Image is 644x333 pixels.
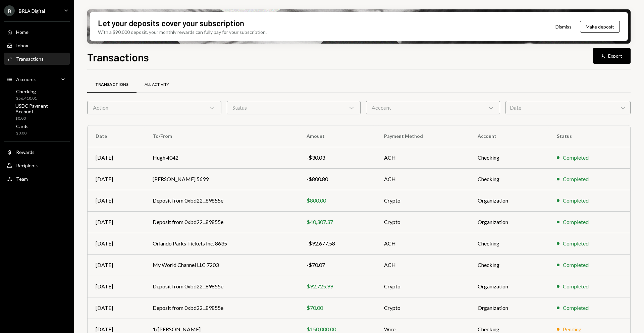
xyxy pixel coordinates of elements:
[4,121,70,137] a: Cards$0.00
[4,87,70,103] a: Checking$56,418.01
[96,154,137,162] div: [DATE]
[470,233,549,254] td: Checking
[145,82,169,88] div: All Activity
[376,254,470,276] td: ACH
[563,154,589,162] div: Completed
[96,218,137,226] div: [DATE]
[307,239,368,247] div: -$92,677.58
[4,104,70,120] a: USDC Payment Account...$0.00
[470,147,549,168] td: Checking
[376,276,470,297] td: Crypto
[96,261,137,269] div: [DATE]
[307,175,368,183] div: -$800.80
[145,190,299,211] td: Deposit from 0xbd22...89855e
[15,103,67,114] div: USDC Payment Account...
[16,130,29,136] div: $0.00
[145,125,299,147] th: To/From
[96,304,137,312] div: [DATE]
[19,8,45,14] div: BRLA Digital
[4,53,70,65] a: Transactions
[16,163,39,168] div: Recipients
[307,218,368,226] div: $40,307.37
[16,29,29,35] div: Home
[98,29,267,36] div: With a $90,000 deposit, your monthly rewards can fully pay for your subscription.
[563,261,589,269] div: Completed
[16,89,37,94] div: Checking
[145,254,299,276] td: My World Channel LLC 7203
[580,21,620,33] button: Make deposit
[4,39,70,51] a: Inbox
[505,101,631,114] div: Date
[95,82,128,88] div: Transactions
[307,261,368,269] div: -$70.07
[96,282,137,290] div: [DATE]
[4,159,70,171] a: Recipients
[96,197,137,205] div: [DATE]
[470,168,549,190] td: Checking
[563,304,589,312] div: Completed
[563,175,589,183] div: Completed
[307,304,368,312] div: $70.00
[563,239,589,247] div: Completed
[16,149,35,155] div: Rewards
[366,101,500,114] div: Account
[145,297,299,319] td: Deposit from 0xbd22...89855e
[593,48,631,64] button: Export
[15,116,67,121] div: $0.00
[4,173,70,185] a: Team
[145,168,299,190] td: [PERSON_NAME] 5699
[299,125,376,147] th: Amount
[16,56,44,62] div: Transactions
[16,43,28,48] div: Inbox
[145,211,299,233] td: Deposit from 0xbd22...89855e
[4,26,70,38] a: Home
[16,96,37,101] div: $56,418.01
[88,125,145,147] th: Date
[16,176,28,182] div: Team
[145,276,299,297] td: Deposit from 0xbd22...89855e
[96,239,137,247] div: [DATE]
[376,168,470,190] td: ACH
[16,76,37,82] div: Accounts
[16,123,29,129] div: Cards
[376,190,470,211] td: Crypto
[145,233,299,254] td: Orlando Parks Tickets Inc. 8635
[376,211,470,233] td: Crypto
[307,154,368,162] div: -$30.03
[563,197,589,205] div: Completed
[376,233,470,254] td: ACH
[87,76,137,93] a: Transactions
[376,147,470,168] td: ACH
[563,218,589,226] div: Completed
[547,19,580,35] button: Dismiss
[137,76,177,93] a: All Activity
[376,297,470,319] td: Crypto
[98,17,244,29] div: Let your deposits cover your subscription
[4,5,15,16] div: B
[307,282,368,290] div: $92,725.99
[470,297,549,319] td: Organization
[549,125,630,147] th: Status
[96,175,137,183] div: [DATE]
[87,101,221,114] div: Action
[470,211,549,233] td: Organization
[470,254,549,276] td: Checking
[307,197,368,205] div: $800.00
[376,125,470,147] th: Payment Method
[145,147,299,168] td: Hugh 4042
[4,73,70,85] a: Accounts
[227,101,361,114] div: Status
[470,190,549,211] td: Organization
[470,276,549,297] td: Organization
[4,146,70,158] a: Rewards
[87,50,149,64] h1: Transactions
[470,125,549,147] th: Account
[563,282,589,290] div: Completed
